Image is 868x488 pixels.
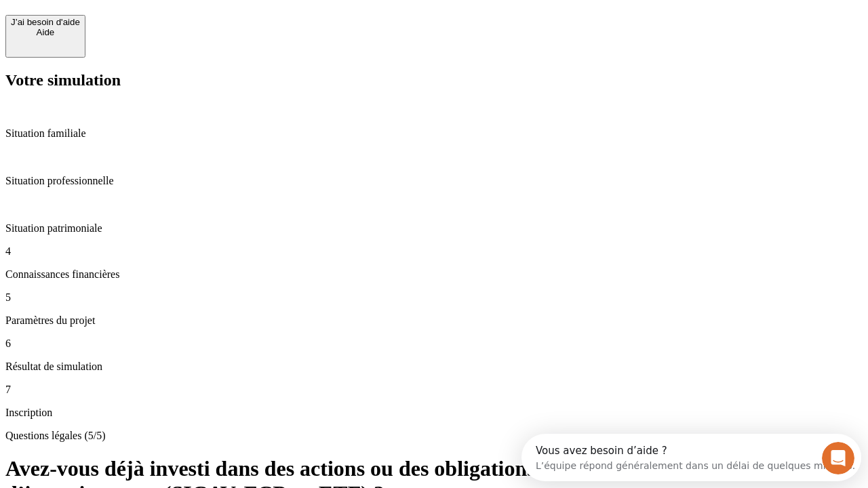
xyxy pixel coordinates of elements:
[5,430,863,442] p: Questions légales (5/5)
[5,384,863,396] p: 7
[11,27,80,37] div: Aide
[14,22,334,37] div: L’équipe répond généralement dans un délai de quelques minutes.
[5,127,863,140] p: Situation familiale
[822,442,854,474] iframe: Intercom live chat
[521,434,861,481] iframe: Intercom live chat discovery launcher
[5,15,85,58] button: J’ai besoin d'aideAide
[5,222,863,235] p: Situation patrimoniale
[5,291,863,304] p: 5
[5,314,863,327] p: Paramètres du projet
[5,268,863,281] p: Connaissances financières
[5,245,863,258] p: 4
[11,17,80,27] div: J’ai besoin d'aide
[5,71,863,89] h2: Votre simulation
[14,12,334,22] div: Vous avez besoin d’aide ?
[5,175,863,187] p: Situation professionnelle
[5,361,863,373] p: Résultat de simulation
[5,407,863,419] p: Inscription
[5,5,374,43] div: Ouvrir le Messenger Intercom
[5,338,863,350] p: 6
